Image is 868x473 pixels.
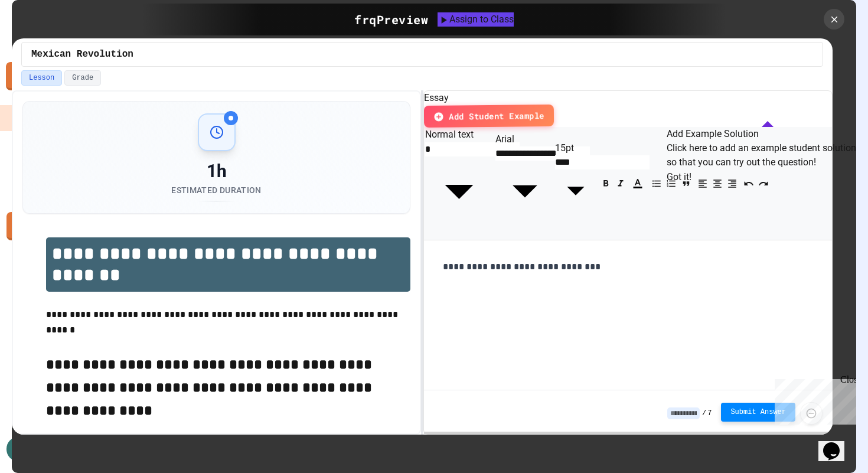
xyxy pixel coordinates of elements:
button: Got it! [667,170,691,184]
button: Submit Answer [721,403,795,422]
h6: Add Example Solution [667,127,868,141]
button: Numbered List [664,174,678,192]
button: Add Student Example [424,105,554,128]
div: Estimated Duration [171,184,261,196]
iframe: chat widget [818,426,856,461]
div: 1h [171,161,261,182]
span: / [702,409,706,418]
div: Arial [495,132,554,146]
button: Assign to Class [438,12,514,27]
button: Bold (⌘+B) [599,174,613,192]
p: Click here to add an example student solution so that you can try out the question! [667,141,868,169]
iframe: chat widget [770,374,856,425]
div: Chat with us now!Close [5,5,81,75]
button: Bullet List [650,174,664,192]
button: Italic (⌘+I) [614,174,628,192]
div: Normal text [425,128,493,142]
h6: Essay [424,91,832,105]
div: frq Preview [354,11,428,28]
button: Lesson [21,70,62,86]
span: Submit Answer [730,407,786,417]
button: Grade [64,70,101,86]
span: 7 [707,409,712,418]
div: 15pt [555,141,596,155]
span: Mexican Revolution [31,47,133,61]
span: Add Student Example [449,109,544,123]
